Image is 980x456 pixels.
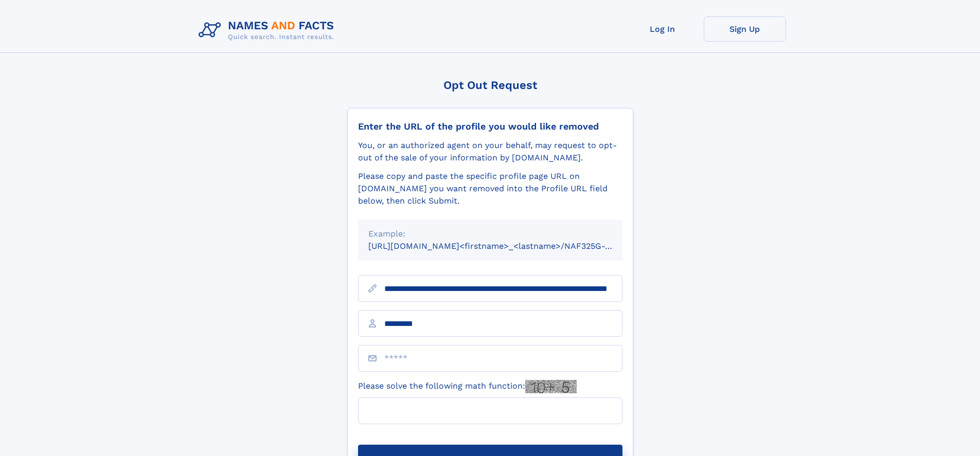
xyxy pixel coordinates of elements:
[358,121,622,132] div: Enter the URL of the profile you would like removed
[704,16,786,42] a: Sign Up
[347,79,633,92] div: Opt Out Request
[621,16,704,42] a: Log In
[358,380,577,393] label: Please solve the following math function:
[368,228,612,240] div: Example:
[368,241,642,251] small: [URL][DOMAIN_NAME]<firstname>_<lastname>/NAF325G-xxxxxxxx
[194,16,343,44] img: Logo Names and Facts
[358,170,622,207] div: Please copy and paste the specific profile page URL on [DOMAIN_NAME] you want removed into the Pr...
[358,139,622,164] div: You, or an authorized agent on your behalf, may request to opt-out of the sale of your informatio...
